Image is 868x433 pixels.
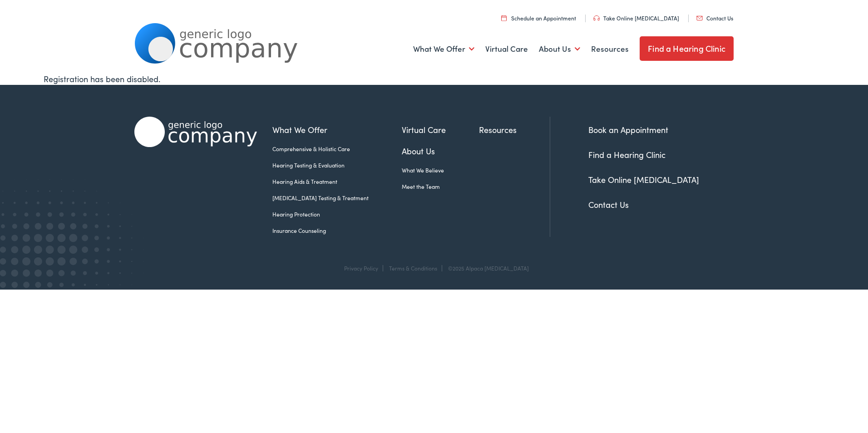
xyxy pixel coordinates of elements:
a: What We Believe [402,166,479,174]
a: What We Offer [272,123,402,136]
img: Alpaca Audiology [134,117,257,147]
a: Hearing Testing & Evaluation [272,161,402,169]
a: Meet the Team [402,182,479,191]
a: About Us [539,32,580,66]
a: Take Online [MEDICAL_DATA] [593,14,679,22]
img: utility icon [696,16,703,20]
div: Registration has been disabled. [44,73,825,85]
a: Take Online [MEDICAL_DATA] [588,174,699,185]
a: Find a Hearing Clinic [588,149,666,160]
a: About Us [402,145,479,157]
a: Resources [479,123,550,136]
div: ©2025 Alpaca [MEDICAL_DATA] [444,265,529,271]
a: Resources [591,32,629,66]
a: Comprehensive & Holistic Care [272,145,402,153]
a: Insurance Counseling [272,226,402,235]
a: Virtual Care [402,123,479,136]
a: Virtual Care [485,32,528,66]
a: Schedule an Appointment [501,14,576,22]
a: Hearing Protection [272,210,402,218]
img: utility icon [593,15,600,21]
a: Hearing Aids & Treatment [272,177,402,186]
a: What We Offer [413,32,474,66]
a: Contact Us [696,14,733,22]
a: Book an Appointment [588,124,668,135]
a: Find a Hearing Clinic [640,36,734,61]
a: Contact Us [588,199,629,210]
a: Terms & Conditions [389,264,437,272]
a: [MEDICAL_DATA] Testing & Treatment [272,194,402,202]
a: Privacy Policy [344,264,378,272]
img: utility icon [501,15,507,21]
